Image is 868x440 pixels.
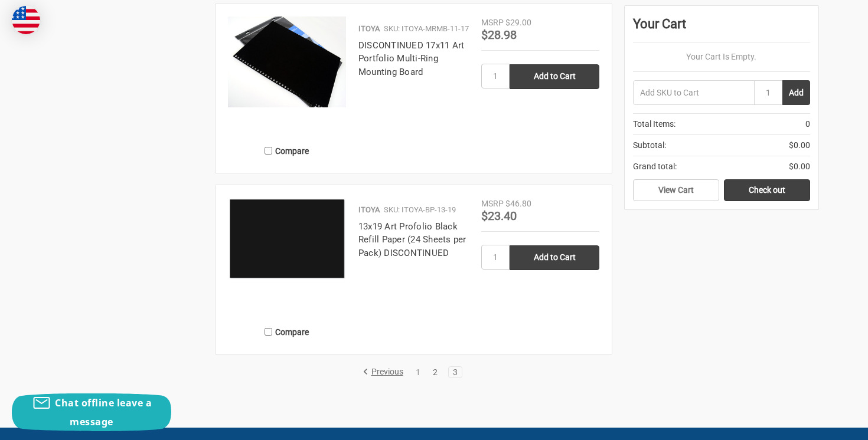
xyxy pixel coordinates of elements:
[633,179,719,202] a: View Cart
[358,221,466,258] a: 13x19 Art Profolio Black Refill Paper (24 Sheets per Pack) DISCONTINUED
[228,198,346,280] img: 13x19 Art Profolio Black Refill Paper (24 Sheets per Pack)
[724,179,810,202] a: Check out
[633,118,676,130] span: Total Items:
[481,209,517,223] span: $23.40
[265,328,272,336] input: Compare
[633,139,666,152] span: Subtotal:
[510,64,599,89] input: Add to Cart
[481,28,517,42] span: $28.98
[782,80,810,105] button: Add
[358,23,380,35] p: ITOYA
[265,147,272,155] input: Compare
[633,160,677,173] span: Grand total:
[12,393,171,431] button: Chat offline leave a message
[805,118,810,130] span: 0
[481,198,504,210] div: MSRP
[228,198,346,316] a: 13x19 Art Profolio Black Refill Paper (24 Sheets per Pack)
[12,6,40,34] img: duty and tax information for United States
[228,17,346,134] a: 17x11 Art Profolio Multi-Ring Mounting Board
[384,204,456,216] p: SKU: ITOYA-BP-13-19
[228,322,346,342] label: Compare
[789,160,810,173] span: $0.00
[228,17,346,107] img: 17x11 Art Profolio Multi-Ring Mounting Board
[481,17,504,29] div: MSRP
[510,245,599,270] input: Add to Cart
[384,23,469,35] p: SKU: ITOYA-MRMB-11-17
[412,368,425,376] a: 1
[505,199,531,208] span: $46.80
[505,18,531,27] span: $29.00
[228,141,346,160] label: Compare
[633,51,810,63] p: Your Cart Is Empty.
[429,368,442,376] a: 2
[363,367,407,377] a: Previous
[633,80,754,105] input: Add SKU to Cart
[633,14,810,42] div: Your Cart
[358,40,465,77] a: DISCONTINUED 17x11 Art Portfolio Multi-Ring Mounting Board
[55,396,152,428] span: Chat offline leave a message
[358,204,380,216] p: ITOYA
[789,139,810,152] span: $0.00
[449,368,462,376] a: 3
